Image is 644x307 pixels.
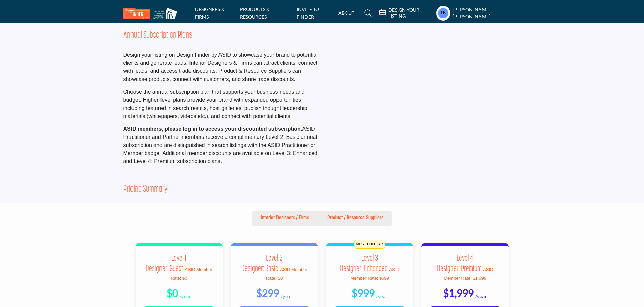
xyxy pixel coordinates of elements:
b: $299 [256,287,279,299]
span: MOST POPULAR [354,240,385,249]
p: Design your listing on Design Finder by ASID to showcase your brand to potential clients and gene... [123,51,319,83]
h2: Annual Subscription Plans [123,30,192,41]
h5: DESIGN YOUR LISTING [388,7,433,19]
b: Level 3 Designer: Enhanced [340,254,388,273]
b: $999 [352,287,375,299]
b: $1,999 [443,287,474,299]
p: ASID Practitioner and Partner members receive a complimentary Level 2: Basic annual subscription ... [123,125,319,165]
p: Interior Designers / Firms [261,214,309,222]
span: ASID Member Rate: $0 [266,267,308,281]
button: Show hide supplier dropdown [436,6,450,21]
h2: Pricing Summary [123,184,168,195]
img: Site Logo [123,8,181,19]
sub: /year [180,293,192,299]
sub: /year [376,293,388,299]
div: DESIGN YOUR LISTING [379,7,433,19]
sub: /year [281,293,293,299]
a: Search [358,8,376,19]
b: Level 4 Designer: Premium [437,254,481,273]
a: INVITE TO FINDER [297,6,319,20]
button: Product / Resource Suppliers [319,211,392,226]
a: PRODUCTS & RESOURCES [240,6,270,20]
a: DESIGNERS & FIRMS [195,6,225,20]
strong: ASID members, please log in to access your discounted subscription. [123,126,302,132]
button: Interior Designers / Firms [252,211,318,226]
span: ASID Member Rate: $0 [171,267,212,281]
a: ABOUT [338,10,354,16]
sub: /year [475,293,487,299]
p: Product / Resource Suppliers [327,214,383,222]
h5: [PERSON_NAME] [PERSON_NAME] [453,6,521,20]
p: Choose the annual subscription plan that supports your business needs and budget. Higher-level pl... [123,88,319,120]
b: $0 [167,287,178,299]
